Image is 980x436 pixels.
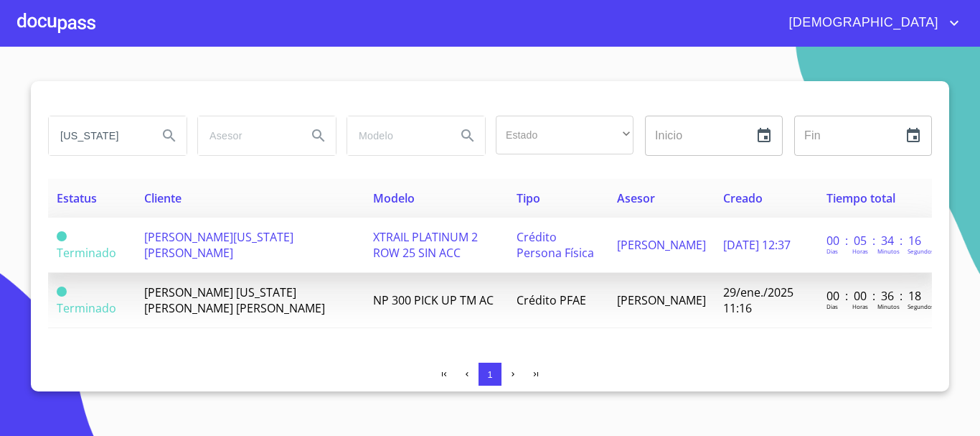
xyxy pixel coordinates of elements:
[826,233,923,249] p: 00 : 05 : 34 : 16
[877,247,900,255] p: Minutos
[373,190,415,206] span: Modelo
[617,190,655,206] span: Asesor
[723,190,763,206] span: Creado
[877,302,900,310] p: Minutos
[826,247,838,255] p: Dias
[723,284,793,316] span: 29/ene./2025 11:16
[496,116,633,154] div: ​
[826,302,838,310] p: Dias
[57,190,97,206] span: Estatus
[198,116,296,155] input: search
[778,11,963,34] button: account of current user
[479,363,501,386] button: 1
[49,116,146,155] input: search
[451,119,485,153] button: Search
[152,119,187,153] button: Search
[517,292,586,308] span: Crédito PFAE
[617,237,706,253] span: [PERSON_NAME]
[144,284,325,316] span: [PERSON_NAME] [US_STATE][PERSON_NAME] [PERSON_NAME]
[347,116,445,155] input: search
[373,229,478,261] span: XTRAIL PLATINUM 2 ROW 25 SIN ACC
[826,288,923,304] p: 00 : 00 : 36 : 18
[487,369,492,380] span: 1
[617,292,706,308] span: [PERSON_NAME]
[57,300,116,316] span: Terminado
[517,229,594,261] span: Crédito Persona Física
[144,190,182,206] span: Cliente
[373,292,494,308] span: NP 300 PICK UP TM AC
[826,190,895,206] span: Tiempo total
[908,302,934,310] p: Segundos
[144,229,293,261] span: [PERSON_NAME][US_STATE] [PERSON_NAME]
[57,245,116,261] span: Terminado
[57,231,67,241] span: Terminado
[57,287,67,297] span: Terminado
[723,237,791,253] span: [DATE] 12:37
[778,11,946,34] span: [DEMOGRAPHIC_DATA]
[301,119,336,153] button: Search
[908,247,934,255] p: Segundos
[517,190,540,206] span: Tipo
[852,247,868,255] p: Horas
[852,302,868,310] p: Horas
